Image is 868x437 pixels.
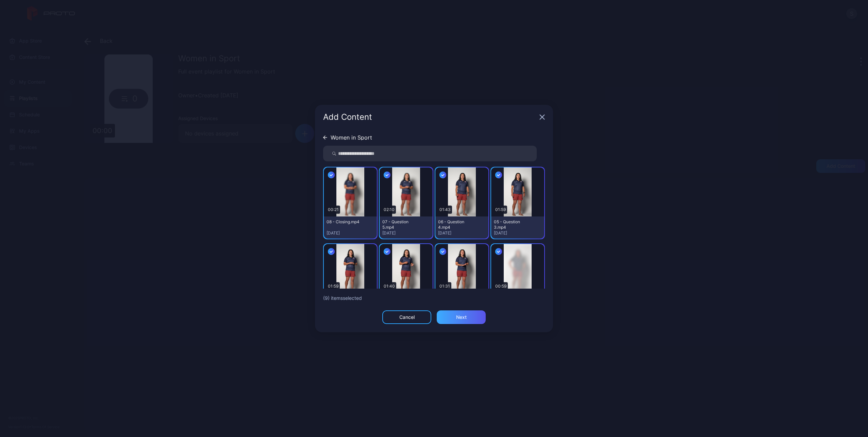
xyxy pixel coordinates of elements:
[494,206,507,214] div: 01:59
[494,282,508,290] div: 00:59
[382,206,396,214] div: 02:10
[494,219,531,230] div: 05 - Question 3.mp4
[399,314,415,320] div: Cancel
[438,282,451,290] div: 01:31
[327,219,364,225] div: 08 - Closing.mp4
[494,230,541,236] div: [DATE]
[327,206,340,214] div: 00:21
[437,310,486,324] button: Next
[382,310,431,324] button: Cancel
[438,206,452,214] div: 01:43
[323,294,545,302] div: ( 9 ) item s selected
[327,230,374,236] div: [DATE]
[331,135,372,140] div: Women in Sport
[327,282,340,290] div: 01:59
[382,219,420,230] div: 07 - Question 5.mp4
[438,230,486,236] div: [DATE]
[382,282,396,290] div: 01:40
[456,314,467,320] div: Next
[323,113,537,121] div: Add Content
[438,219,475,230] div: 06 - Question 4.mp4
[382,230,430,236] div: [DATE]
